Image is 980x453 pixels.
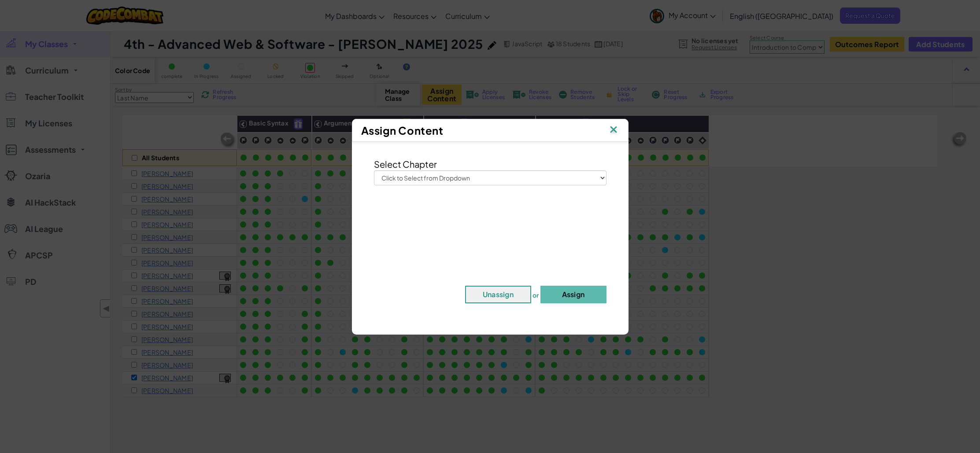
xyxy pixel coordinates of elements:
span: Assign Content [361,124,444,137]
img: IconClose.svg [608,124,619,137]
span: Select Chapter [374,158,437,169]
button: Unassign [465,286,531,303]
span: or [533,291,539,298]
button: Assign [540,286,606,303]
